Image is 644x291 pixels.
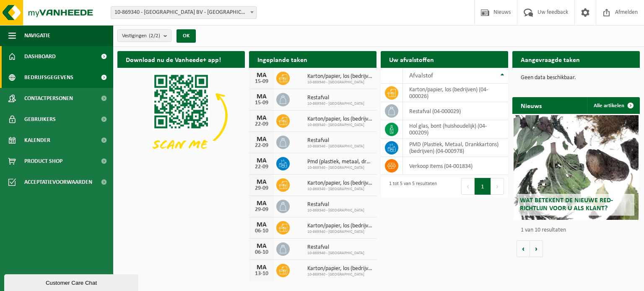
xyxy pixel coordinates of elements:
span: Navigatie [24,25,50,46]
button: Next [491,178,504,195]
div: 22-09 [253,164,270,170]
div: MA [253,157,270,164]
span: Karton/papier, los (bedrijven) [307,73,372,80]
button: OK [177,29,196,43]
span: Restafval [307,95,364,101]
div: 06-10 [253,228,270,234]
span: Restafval [307,244,364,251]
td: hol glas, bont (huishoudelijk) (04-000209) [403,120,508,139]
td: karton/papier, los (bedrijven) (04-000026) [403,84,508,102]
td: PMD (Plastiek, Metaal, Drankkartons) (bedrijven) (04-000978) [403,139,508,157]
span: Karton/papier, los (bedrijven) [307,265,372,272]
span: 10-869340 - [GEOGRAPHIC_DATA] [307,165,372,170]
div: MA [253,221,270,228]
span: 10-869340 - KORTRIJK BUSINESS PARK BV - KORTRIJK [111,7,256,18]
button: Volgende [530,240,543,257]
div: 13-10 [253,271,270,277]
div: 22-09 [253,121,270,127]
div: 06-10 [253,250,270,255]
span: Dashboard [24,46,56,67]
span: Acceptatievoorwaarden [24,172,92,193]
span: Restafval [307,137,364,144]
span: 10-869340 - [GEOGRAPHIC_DATA] [307,123,372,128]
span: 10-869340 - [GEOGRAPHIC_DATA] [307,187,372,192]
div: MA [253,72,270,79]
span: 10-869340 - [GEOGRAPHIC_DATA] [307,144,364,149]
h2: Ingeplande taken [249,51,316,67]
button: Previous [461,178,475,195]
count: (2/2) [149,33,160,39]
p: Geen data beschikbaar. [521,75,631,81]
div: 15-09 [253,79,270,85]
a: Alle artikelen [587,97,639,114]
span: 10-869340 - [GEOGRAPHIC_DATA] [307,272,372,277]
button: Vestigingen(2/2) [117,29,171,42]
div: 15-09 [253,100,270,106]
h2: Nieuws [512,97,550,113]
span: Afvalstof [409,72,433,79]
span: Karton/papier, los (bedrijven) [307,180,372,187]
div: 29-09 [253,207,270,213]
div: 1 tot 5 van 5 resultaten [385,177,437,196]
span: 10-869340 - [GEOGRAPHIC_DATA] [307,80,372,85]
span: 10-869340 - [GEOGRAPHIC_DATA] [307,101,364,106]
div: MA [253,200,270,207]
span: Pmd (plastiek, metaal, drankkartons) (bedrijven) [307,159,372,165]
button: 1 [475,178,491,195]
button: Vorige [517,240,530,257]
span: 10-869340 - [GEOGRAPHIC_DATA] [307,229,372,234]
span: Kalender [24,130,50,151]
span: Product Shop [24,151,62,172]
span: Karton/papier, los (bedrijven) [307,223,372,229]
span: 10-869340 - [GEOGRAPHIC_DATA] [307,251,364,256]
iframe: chat widget [4,273,140,291]
h2: Uw afvalstoffen [381,51,442,67]
a: Wat betekent de nieuwe RED-richtlijn voor u als klant? [514,115,639,220]
span: 10-869340 - KORTRIJK BUSINESS PARK BV - KORTRIJK [111,6,257,19]
span: Karton/papier, los (bedrijven) [307,116,372,123]
span: Gebruikers [24,109,56,130]
td: restafval (04-000029) [403,102,508,120]
span: Contactpersonen [24,88,73,109]
div: MA [253,264,270,271]
div: MA [253,136,270,143]
div: MA [253,179,270,185]
span: Wat betekent de nieuwe RED-richtlijn voor u als klant? [520,197,613,212]
img: Download de VHEPlus App [117,68,245,163]
span: Restafval [307,201,364,208]
span: 10-869340 - [GEOGRAPHIC_DATA] [307,208,364,213]
div: MA [253,115,270,121]
div: 29-09 [253,185,270,191]
h2: Download nu de Vanheede+ app! [117,51,229,67]
h2: Aangevraagde taken [512,51,588,67]
span: Vestigingen [122,30,160,42]
td: verkoop items (04-001834) [403,157,508,175]
div: MA [253,243,270,250]
div: MA [253,93,270,100]
p: 1 van 10 resultaten [521,227,636,233]
div: 22-09 [253,143,270,149]
span: Bedrijfsgegevens [24,67,73,88]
